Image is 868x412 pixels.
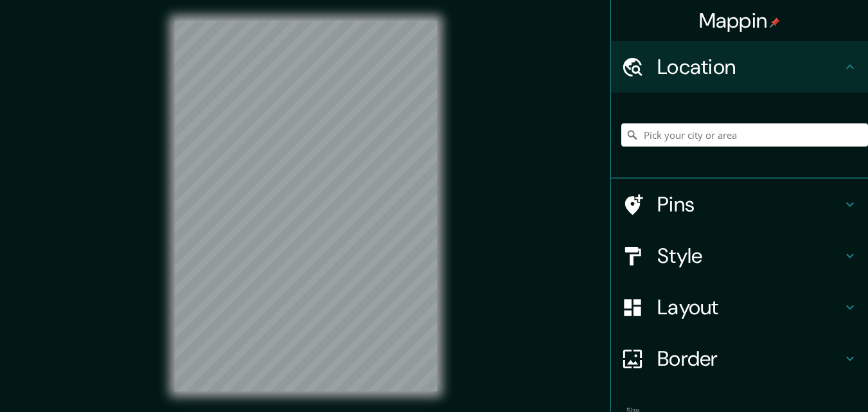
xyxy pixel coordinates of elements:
[611,333,868,384] div: Border
[657,192,842,217] h4: Pins
[611,179,868,230] div: Pins
[611,41,868,93] div: Location
[175,21,437,391] canvas: Map
[657,346,842,372] h4: Border
[699,8,781,33] h4: Mappin
[657,294,842,320] h4: Layout
[611,282,868,333] div: Layout
[770,17,780,28] img: pin-icon.png
[657,54,842,80] h4: Location
[621,123,868,147] input: Pick your city or area
[611,230,868,282] div: Style
[657,243,842,269] h4: Style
